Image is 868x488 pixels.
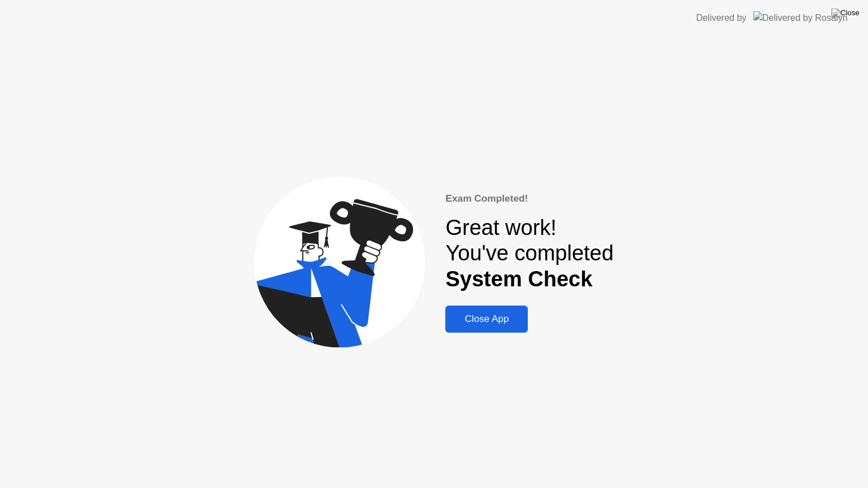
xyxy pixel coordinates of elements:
[445,306,528,333] button: Close App
[753,11,848,24] img: Delivered by Rosalyn
[445,191,613,206] div: Exam Completed!
[449,313,524,325] div: Close App
[831,8,860,18] img: Close
[445,215,613,293] div: Great work! You've completed
[696,11,747,25] div: Delivered by
[445,267,592,291] b: System Check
